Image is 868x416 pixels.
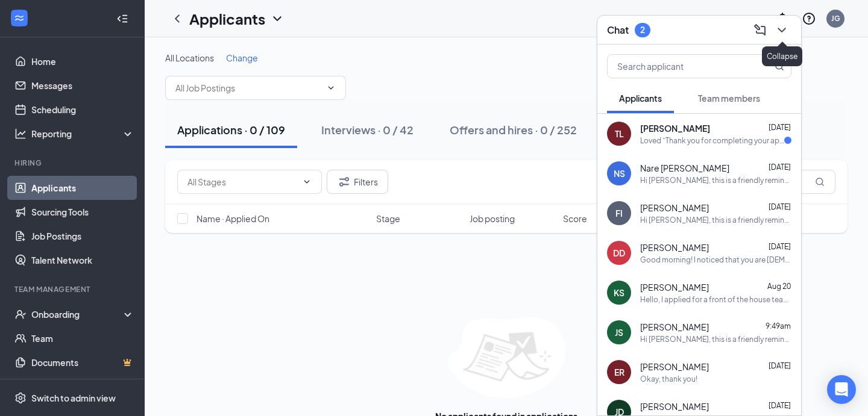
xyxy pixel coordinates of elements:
[640,255,791,265] div: Good morning! I noticed that you are [DEMOGRAPHIC_DATA]. We typically do not hire under 16. Do yo...
[640,241,709,253] span: [PERSON_NAME]
[762,46,802,66] div: Collapse
[767,282,791,291] span: Aug 20
[31,392,116,404] div: Switch to admin view
[615,326,623,338] div: JS
[31,224,134,248] a: Job Postings
[769,401,791,410] span: [DATE]
[614,287,624,299] div: KS
[327,170,388,194] button: Filter Filters
[640,294,791,305] div: Hello, I applied for a front of the house team member about a week ago but I never heard back.
[13,12,25,24] svg: WorkstreamLogo
[769,361,791,370] span: [DATE]
[31,350,134,374] a: DocumentsCrown
[750,20,770,40] button: ComposeMessage
[615,128,624,140] div: TL
[270,11,285,26] svg: ChevronDown
[226,52,258,63] span: Change
[640,162,729,174] span: Nare [PERSON_NAME]
[640,361,709,373] span: [PERSON_NAME]
[31,49,134,73] a: Home
[14,308,27,320] svg: UserCheck
[31,128,135,140] div: Reporting
[766,321,791,331] span: 9:49am
[640,122,710,134] span: [PERSON_NAME]
[698,93,760,104] span: Team members
[31,176,134,200] a: Applicants
[769,123,791,132] span: [DATE]
[337,175,351,189] svg: Filter
[775,23,789,37] svg: ChevronDown
[640,215,791,225] div: Hi [PERSON_NAME], this is a friendly reminder. Your interview with [DEMOGRAPHIC_DATA]-fil-A for T...
[640,281,709,293] span: [PERSON_NAME]
[614,167,625,179] div: NS
[31,98,134,122] a: Scheduling
[640,400,709,412] span: [PERSON_NAME]
[827,375,856,404] div: Open Intercom Messenger
[615,207,623,219] div: FI
[619,93,662,104] span: Applicants
[769,163,791,172] span: [DATE]
[31,200,134,224] a: Sourcing Tools
[769,242,791,251] span: [DATE]
[31,308,124,320] div: Onboarding
[31,374,134,399] a: SurveysCrown
[189,8,265,29] h1: Applicants
[613,247,625,259] div: DD
[802,11,816,26] svg: QuestionInfo
[175,81,321,95] input: All Job Postings
[563,213,587,225] span: Score
[116,13,128,25] svg: Collapse
[614,366,624,378] div: ER
[321,122,414,137] div: Interviews · 0 / 42
[775,11,790,26] svg: Notifications
[640,25,645,35] div: 2
[14,284,132,294] div: Team Management
[31,73,134,98] a: Messages
[772,20,791,40] button: ChevronDown
[831,13,840,23] div: JG
[640,321,709,333] span: [PERSON_NAME]
[640,334,791,344] div: Hi [PERSON_NAME], this is a friendly reminder. Please select an interview time slot for your Fron...
[197,213,269,225] span: Name · Applied On
[640,135,784,146] div: Loved “Thank you for completing your application for the Back of House Team Member position. We w...
[815,177,825,187] svg: MagnifyingGlass
[608,55,750,78] input: Search applicant
[31,326,134,350] a: Team
[14,392,27,404] svg: Settings
[640,175,791,185] div: Hi [PERSON_NAME], this is a friendly reminder. Please select an interview time slot for your Fron...
[170,11,184,26] svg: ChevronLeft
[187,175,297,188] input: All Stages
[31,248,134,272] a: Talent Network
[448,317,565,398] img: empty-state
[753,23,767,37] svg: ComposeMessage
[326,83,336,93] svg: ChevronDown
[376,213,400,225] span: Stage
[177,122,285,137] div: Applications · 0 / 109
[640,202,709,214] span: [PERSON_NAME]
[775,61,784,71] svg: MagnifyingGlass
[14,158,132,168] div: Hiring
[450,122,577,137] div: Offers and hires · 0 / 252
[470,213,515,225] span: Job posting
[607,23,629,37] h3: Chat
[769,202,791,211] span: [DATE]
[302,177,312,187] svg: ChevronDown
[165,52,214,63] span: All Locations
[14,128,27,140] svg: Analysis
[640,374,697,384] div: Okay, thank you!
